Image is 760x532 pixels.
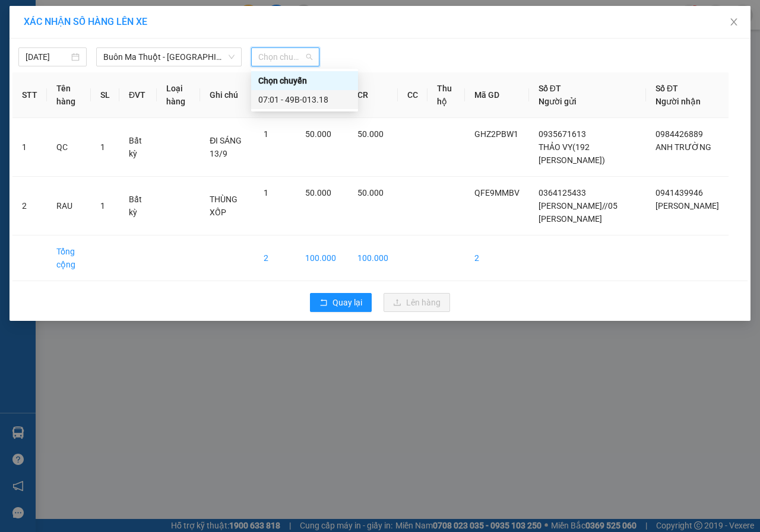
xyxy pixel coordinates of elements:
span: close [729,17,739,27]
th: Thu hộ [427,72,465,118]
span: 50.000 [357,129,384,139]
th: Mã GD [465,72,529,118]
td: Tổng cộng [47,235,91,281]
button: Close [717,6,750,39]
span: Buôn Ma Thuột - Đà Lạt [103,48,235,66]
div: BX Phía Bắc BMT [10,10,128,39]
td: 2 [465,235,529,281]
span: [PERSON_NAME] [655,201,719,211]
div: VP [GEOGRAPHIC_DATA] [136,10,256,39]
span: Số ĐT [539,84,561,93]
span: Người nhận [655,97,701,106]
td: Bất kỳ [119,177,157,235]
th: Loại hàng [157,72,200,118]
th: ĐVT [119,72,157,118]
span: 0941439946 [655,188,703,197]
td: 100.000 [296,235,348,281]
th: CC [398,72,427,118]
button: rollbackQuay lại [310,293,372,312]
span: THẢO VY(192 [PERSON_NAME]) [539,142,605,165]
td: QC [47,118,91,177]
span: Chọn chuyến [258,48,312,66]
th: STT [12,72,47,118]
span: 1 [100,142,105,152]
span: ĐI SÁNG 13/9 [210,136,242,158]
span: rollback [319,298,328,308]
span: PHI NÔM [153,69,227,90]
span: 50.000 [357,188,384,197]
span: THÙNG XỐP [210,195,237,217]
span: 1 [100,201,105,211]
div: Chọn chuyến [258,74,351,87]
td: 1 [12,118,47,177]
span: 0984426889 [655,129,703,139]
div: Chọn chuyến [251,71,358,90]
input: 13/09/2025 [26,50,69,63]
span: XÁC NHẬN SỐ HÀNG LÊN XE [24,16,147,27]
span: BMT [27,84,65,104]
span: Nhận: [136,11,164,24]
span: GHZ2PBW1 [474,129,518,139]
th: Tên hàng [47,72,91,118]
td: 2 [12,177,47,235]
span: Quay lại [332,296,362,309]
span: 1 [264,188,268,197]
span: 0364125433 [539,188,586,197]
span: [PERSON_NAME]//05 [PERSON_NAME] [539,201,617,224]
td: 2 [254,235,296,281]
div: 0941439946 [136,53,256,69]
span: ANH TRƯỜNG [655,142,711,152]
td: Bất kỳ [119,118,157,177]
th: SL [91,72,119,118]
span: 0935671613 [539,129,586,139]
span: Gửi: [10,11,28,24]
div: 0364125433 [10,67,128,84]
span: Số ĐT [655,84,678,93]
div: 07:01 - 49B-013.18 [258,93,351,106]
button: uploadLên hàng [384,293,450,312]
span: DĐ: [136,76,153,88]
span: 50.000 [305,129,331,139]
th: Ghi chú [200,72,254,118]
div: [PERSON_NAME]//05 [PERSON_NAME] [10,39,128,67]
div: [PERSON_NAME] [136,39,256,53]
th: CR [348,72,398,118]
span: Người gửi [539,97,577,106]
td: RAU [47,177,91,235]
td: 100.000 [348,235,398,281]
span: QFE9MMBV [474,188,520,197]
span: 50.000 [305,188,331,197]
span: down [228,53,235,60]
span: 1 [264,129,268,139]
